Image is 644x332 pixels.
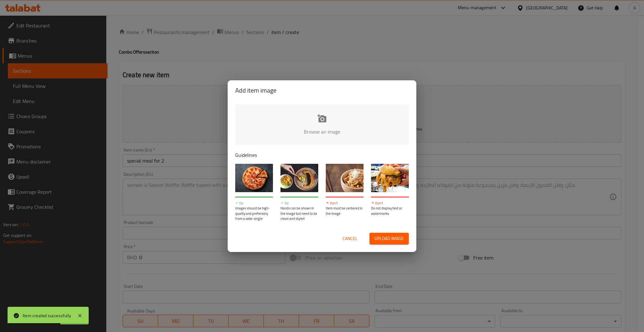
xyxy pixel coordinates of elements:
span: Upload image [375,235,404,243]
p: Do not display text or watermarks [371,206,409,216]
p: Don't [326,201,364,206]
p: Item must be centered in the image [326,206,364,216]
button: Upload image [369,233,409,244]
p: Hands can be shown in the image but need to be clean and styled [280,206,318,221]
img: guide-img-2@3x.jpg [280,164,318,192]
p: Images should be high-quality and preferably from a wide-angle [235,206,273,221]
p: Don't [371,201,409,206]
button: Cancel [340,233,360,244]
img: guide-img-3@3x.jpg [326,164,364,192]
p: Do [235,201,273,206]
p: Guidelines [235,151,409,159]
span: Cancel [342,235,358,243]
p: Do [280,201,318,206]
img: guide-img-4@3x.jpg [371,164,409,192]
div: Item created successfully [23,312,71,319]
img: guide-img-1@3x.jpg [235,164,273,192]
h2: Add item image [235,85,409,95]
